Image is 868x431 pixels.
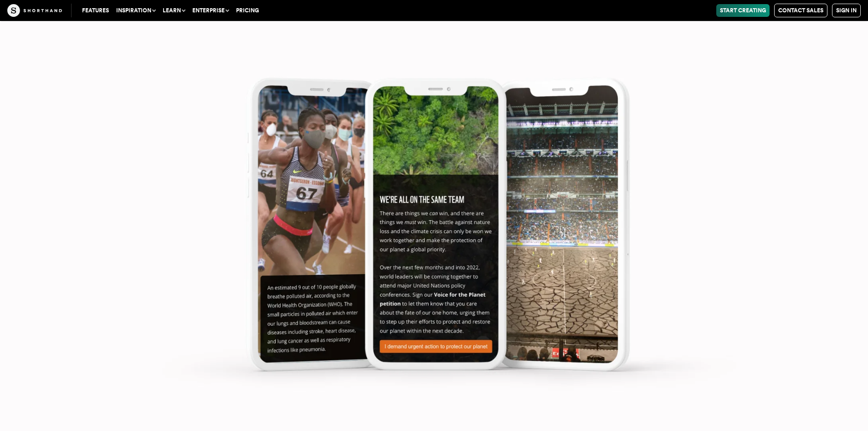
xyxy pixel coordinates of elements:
[7,4,62,17] img: The Craft
[716,4,770,17] a: Start Creating
[78,4,113,17] a: Features
[189,4,232,17] button: Enterprise
[232,4,262,17] a: Pricing
[774,4,827,17] a: Contact Sales
[832,4,861,17] a: Sign in
[159,4,189,17] button: Learn
[113,4,159,17] button: Inspiration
